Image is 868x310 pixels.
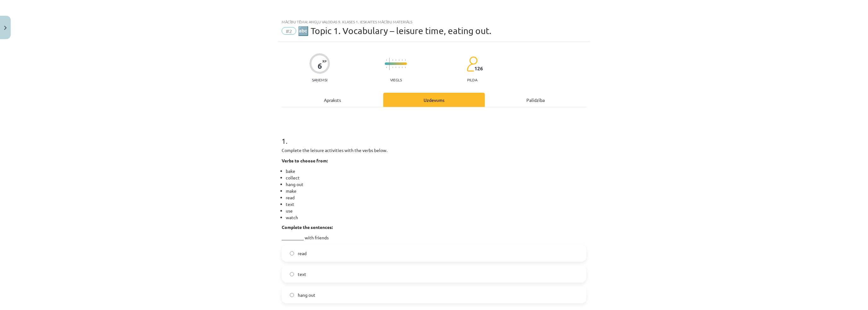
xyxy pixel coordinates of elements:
[389,58,390,70] img: icon-long-line-d9ea69661e0d244f92f715978eff75569469978d946b2353a9bb055b3ed8787d.svg
[286,208,586,214] li: use
[392,59,393,61] img: icon-short-line-57e1e144782c952c97e751825c79c345078a6d821885a25fce030b3d8c18986b.svg
[399,67,399,68] img: icon-short-line-57e1e144782c952c97e751825c79c345078a6d821885a25fce030b3d8c18986b.svg
[396,67,396,68] img: icon-short-line-57e1e144782c952c97e751825c79c345078a6d821885a25fce030b3d8c18986b.svg
[399,59,399,61] img: icon-short-line-57e1e144782c952c97e751825c79c345078a6d821885a25fce030b3d8c18986b.svg
[466,56,478,72] img: students-c634bb4e5e11cddfef0936a35e636f08e4e9abd3cc4e673bd6f9a4125e45ecb1.svg
[286,194,586,201] li: read
[318,61,322,70] div: 6
[286,214,586,221] li: watch
[286,174,586,181] li: collect
[405,59,406,61] img: icon-short-line-57e1e144782c952c97e751825c79c345078a6d821885a25fce030b3d8c18986b.svg
[282,27,296,35] span: #2
[282,147,586,154] p: Complete the leisure activities with the verbs below.
[402,59,402,61] img: icon-short-line-57e1e144782c952c97e751825c79c345078a6d821885a25fce030b3d8c18986b.svg
[392,67,393,68] img: icon-short-line-57e1e144782c952c97e751825c79c345078a6d821885a25fce030b3d8c18986b.svg
[474,66,483,71] span: 126
[290,251,294,255] input: read
[309,78,330,82] p: Saņemsi
[298,292,315,298] span: hang out
[282,20,586,24] div: Mācību tēma: Angļu valodas 9. klases 1. ieskaites mācību materiāls
[396,59,396,61] img: icon-short-line-57e1e144782c952c97e751825c79c345078a6d821885a25fce030b3d8c18986b.svg
[383,93,485,107] div: Uzdevums
[282,126,586,145] h1: 1 .
[286,188,586,194] li: make
[298,26,491,36] span: 🔤 Topic 1. Vocabulary – leisure time, eating out.
[286,181,586,188] li: hang out
[467,78,477,82] p: pilda
[298,271,306,278] span: text
[290,272,294,276] input: text
[286,201,586,208] li: text
[390,78,402,82] p: Viegls
[298,250,307,257] span: read
[386,67,387,68] img: icon-short-line-57e1e144782c952c97e751825c79c345078a6d821885a25fce030b3d8c18986b.svg
[282,158,328,163] strong: Verbs to choose from:
[405,67,406,68] img: icon-short-line-57e1e144782c952c97e751825c79c345078a6d821885a25fce030b3d8c18986b.svg
[386,59,387,61] img: icon-short-line-57e1e144782c952c97e751825c79c345078a6d821885a25fce030b3d8c18986b.svg
[4,26,7,30] img: icon-close-lesson-0947bae3869378f0d4975bcd49f059093ad1ed9edebbc8119c70593378902aed.svg
[402,67,402,68] img: icon-short-line-57e1e144782c952c97e751825c79c345078a6d821885a25fce030b3d8c18986b.svg
[282,234,586,241] p: __________ with friends
[290,293,294,297] input: hang out
[282,224,333,230] strong: Complete the sentences:
[286,168,586,174] li: bake
[322,59,326,63] span: XP
[282,93,383,107] div: Apraksts
[485,93,586,107] div: Palīdzība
